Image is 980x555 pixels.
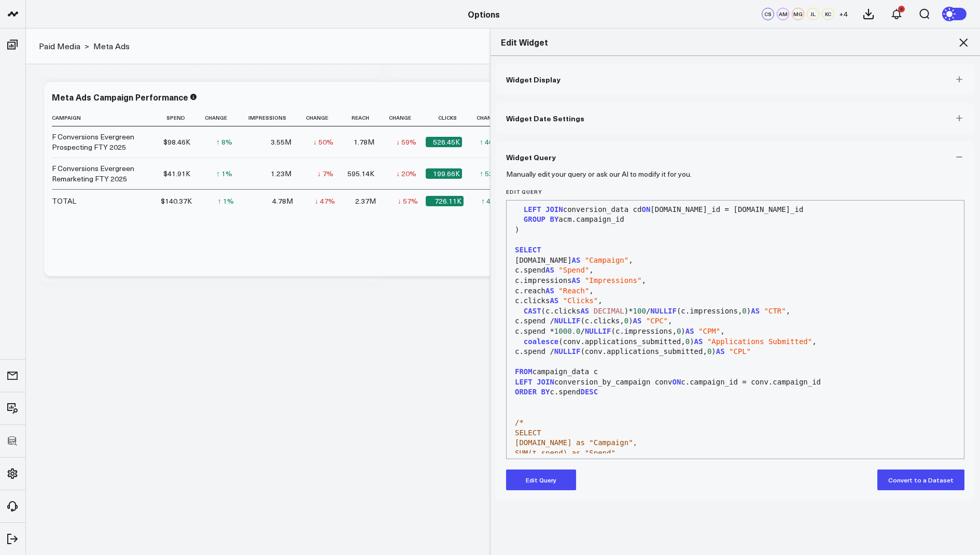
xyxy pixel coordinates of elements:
span: "Campaign" [585,256,628,264]
div: c.spend [512,387,959,397]
div: c.reach , [512,286,959,296]
div: campaign_data c [512,367,959,377]
h2: Edit Widget [501,36,970,48]
span: AS [716,347,725,355]
button: Edit Query [506,469,576,490]
div: c.spend * / (c.impressions, ) , [512,326,959,337]
span: "Spend" [558,266,589,274]
span: Widget Query [506,153,556,161]
span: NULLIF [585,327,611,335]
span: ON [641,205,650,214]
span: 100 [633,307,646,315]
div: c.spend / (c.clicks, ) , [512,316,959,326]
span: LEFT [515,378,533,386]
span: "Reach" [558,287,589,295]
span: "Applications Submitted" [707,337,812,346]
span: AS [685,327,694,335]
div: conversion_by_campaign conv c.campaign_id = conv.campaign_id [512,377,959,388]
span: 0 [707,347,711,355]
span: "CTR" [764,307,786,315]
div: conversion_data cd [DOMAIN_NAME]_id = [DOMAIN_NAME]_id [512,205,959,215]
span: "CPM" [698,327,720,335]
span: 1000.0 [554,327,581,335]
div: MG [792,8,804,20]
span: AS [751,307,760,315]
button: Widget Query [496,141,975,173]
div: AM [777,8,789,20]
span: NULLIF [554,347,581,355]
button: Widget Display [496,64,975,95]
div: CS [762,8,774,20]
span: [DOMAIN_NAME] as "Campaign", [515,438,637,447]
div: 4 [898,6,905,12]
div: ) [512,225,959,235]
span: DECIMAL [594,307,624,315]
div: (c.clicks )* / (c.impressions, ) , [512,306,959,317]
span: SELECT [515,246,541,254]
span: JOIN [545,205,563,214]
span: "Impressions" [585,276,642,284]
div: c.impressions , [512,276,959,286]
span: + 4 [839,10,848,18]
span: "CPC" [646,317,668,325]
span: Widget Display [506,75,561,83]
span: "CPL" [729,347,751,355]
span: LEFT [524,205,541,214]
span: 0 [742,307,746,315]
button: Widget Date Settings [496,103,975,134]
span: CAST [524,307,541,315]
span: AS [633,317,642,325]
div: [DOMAIN_NAME] , [512,255,959,266]
div: KC [822,8,834,20]
span: 0 [685,337,690,346]
span: ORDER [515,388,537,396]
span: BY [550,215,558,223]
span: GROUP [524,215,545,223]
div: c.clicks , [512,296,959,306]
span: AS [580,307,589,315]
div: c.spend , [512,265,959,276]
span: AS [545,287,554,295]
span: NULLIF [650,307,677,315]
span: AS [694,337,703,346]
span: 0 [624,317,628,325]
span: AS [545,266,554,274]
span: DESC [580,388,598,396]
span: 0 [677,327,681,335]
span: BY [541,388,550,396]
div: JL [807,8,819,20]
span: NULLIF [554,317,581,325]
span: AS [572,256,581,264]
span: "Clicks" [563,296,598,305]
label: Edit Query [506,189,964,195]
a: Options [468,8,500,20]
span: ON [672,378,681,386]
span: coalesce [524,337,558,346]
div: (conv.applications_submitted, ) , [512,337,959,347]
button: Convert to a Dataset [877,469,964,490]
span: JOIN [537,378,554,386]
span: SELECT [515,429,541,437]
span: FROM [515,367,533,376]
span: SUM(t.spend) as "Spend", [515,449,620,457]
p: Manually edit your query or ask our AI to modify it for you. [506,170,692,178]
div: acm.campaign_id [512,215,959,225]
button: +4 [837,8,849,20]
span: AS [572,276,581,284]
div: c.spend / (conv.applications_submitted, ) [512,347,959,357]
span: AS [550,296,558,305]
span: Widget Date Settings [506,114,584,122]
